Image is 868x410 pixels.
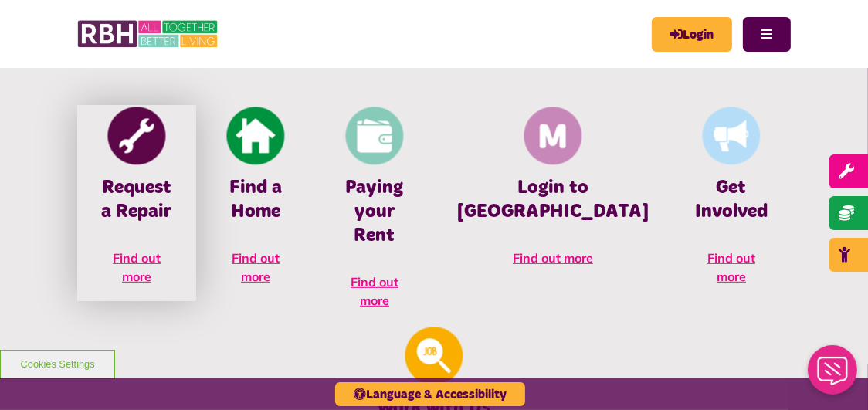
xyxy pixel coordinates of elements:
button: Navigation [743,17,791,52]
h4: Find a Home [219,176,292,224]
img: Looking For A Job [405,327,463,385]
button: Language & Accessibility [335,382,525,406]
img: Get Involved [703,107,761,164]
a: MyRBH [652,17,732,52]
span: Find out more [351,274,398,308]
span: Find out more [232,250,280,284]
span: Find out more [513,250,593,266]
iframe: Netcall Web Assistant for live chat [798,341,868,410]
a: Find A Home Find a Home Find out more [196,105,315,301]
img: Report Repair [108,107,166,164]
img: Find A Home [227,107,285,164]
h4: Paying your Rent [338,176,411,249]
a: Membership And Mutuality Login to [GEOGRAPHIC_DATA] Find out more [434,105,672,283]
img: RBH [77,15,220,53]
h4: Get Involved [695,176,768,224]
span: Find out more [707,250,755,284]
span: Find out more [113,250,161,284]
h4: Login to [GEOGRAPHIC_DATA] [457,176,649,224]
img: Membership And Mutuality [524,107,582,164]
a: Pay Rent Paying your Rent Find out more [315,105,434,325]
h4: Request a Repair [100,176,173,224]
a: Get Involved Get Involved Find out more [672,105,791,301]
a: Report Repair Request a Repair Find out more [77,105,196,301]
img: Pay Rent [346,107,404,164]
